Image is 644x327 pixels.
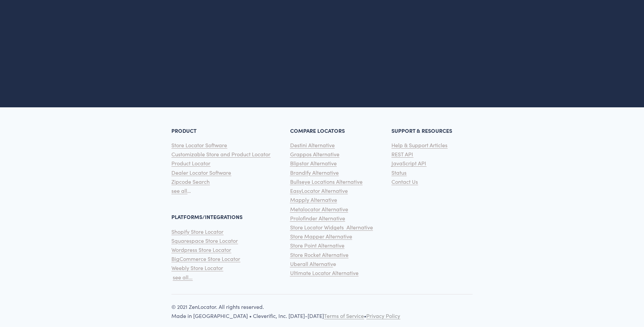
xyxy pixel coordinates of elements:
[391,151,413,158] span: REST API
[290,224,373,231] span: Store Locator Widgets Alternative
[391,160,426,167] span: JavaScript API
[290,196,337,203] span: Mapply Alternative
[391,141,447,150] a: Help & Support Articles
[171,186,187,195] a: see all
[173,274,193,281] span: see all...
[171,141,227,150] a: Store Locator Software
[171,169,231,176] span: Dealer Locator Software
[290,206,348,213] span: Metalocator Alternative
[171,263,223,272] a: Weebly Store Locator
[290,186,348,195] a: EasyLocator Alternative
[366,311,400,320] a: Privacy Policy
[171,159,210,168] a: Product Locator
[171,237,238,244] span: Squarespace Store Locator
[290,178,363,185] span: Bullseye Locations Alternative
[290,260,333,267] span: Uberall Alternativ
[171,236,238,245] a: Squarespace Store Locator
[171,246,231,253] span: Wordpress Store Locator
[171,168,231,177] a: Dealer Locator Software
[290,195,337,204] a: Mapply Alternative
[290,241,344,250] a: Store Point Alternative
[290,214,345,223] a: Prolofinder Alternative
[391,178,418,185] span: Contact Us
[290,269,359,276] span: Ultimate Locator Alternative
[290,232,352,241] a: Store Mapper Alternative
[171,160,210,167] span: Product Locator
[391,177,418,186] a: Contact Us
[187,187,191,194] span: …
[171,264,223,271] span: Weebly Store Locator
[333,260,336,267] span: e
[290,141,335,150] a: Destini Alternative
[171,177,210,186] a: Zipcode Search
[391,142,447,149] span: Help & Support Articles
[391,168,407,177] a: Status
[171,150,270,159] a: Customizable Store and Product Locator
[290,251,348,258] span: Store Rocket Alternative
[324,311,364,320] a: Terms of Service
[171,228,223,235] span: Shopify Store Locator
[290,169,339,176] span: Brandify Alternative
[290,268,359,277] a: Ultimate Locator Alternative
[171,213,243,220] strong: PLATFORMS/INTEGRATIONS
[290,215,345,222] span: Prolofinder Alternative
[290,168,339,177] a: Brandify Alternative
[290,223,373,232] a: Store Locator Widgets Alternative
[290,177,363,186] a: Bullseye Locations Alternative
[324,312,364,319] span: Terms of Service
[391,169,407,176] span: Status
[290,233,352,240] span: Store Mapper Alternative
[171,255,240,262] span: BigCommerce Store Locator
[171,127,197,134] strong: PRODUCT
[290,259,333,268] a: Uberall Alternativ
[290,250,348,259] a: Store Rocket Alternative
[171,178,210,185] span: Zipcode Search
[290,205,348,214] a: Metalocator Alternative
[290,187,348,194] span: EasyLocator Alternative
[171,142,227,149] span: Store Locator Software
[290,159,337,168] a: Blipstar Alternative
[391,159,426,168] a: JavaScript API
[290,160,337,167] span: Blipstar Alternative
[391,150,413,159] a: REST API
[290,151,339,158] span: Grappos Alternative
[290,127,345,134] strong: COMPARE LOCATORS
[173,273,193,282] a: see all...
[171,302,472,320] p: © 2021 ZenLocator. All rights reserved. Made in [GEOGRAPHIC_DATA] • Cleverific, Inc. [DATE]-[DATE] •
[171,227,223,236] a: Shopify Store Locator
[171,245,231,254] a: Wordpress Store Locator
[366,312,400,319] span: Privacy Policy
[171,254,240,263] a: BigCommerce Store Locator
[391,127,452,134] strong: SUPPORT & RESOURCES
[290,142,335,149] span: Destini Alternative
[290,150,339,159] a: Grappos Alternative
[290,242,344,249] span: Store Point Alternative
[171,151,270,158] span: Customizable Store and Product Locator
[171,187,187,194] span: see all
